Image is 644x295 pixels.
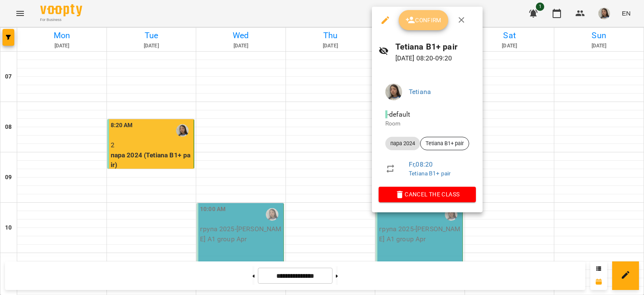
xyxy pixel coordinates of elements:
span: Tetiana B1+ pair [421,140,469,147]
img: 8562b237ea367f17c5f9591cc48de4ba.jpg [385,84,402,100]
a: Fr , 08:20 [409,160,433,168]
span: Cancel the class [385,189,469,199]
span: пара 2024 [385,140,420,147]
a: Tetiana [409,88,431,96]
div: Tetiana B1+ pair [420,137,469,150]
button: Cancel the class [379,187,476,202]
button: Confirm [399,10,448,30]
p: Room [385,120,469,128]
span: - default [385,110,412,118]
h6: Tetiana B1+ pair [395,40,476,53]
p: [DATE] 08:20 - 09:20 [395,53,476,63]
span: Confirm [405,15,441,25]
a: Tetiana B1+ pair [409,170,451,177]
